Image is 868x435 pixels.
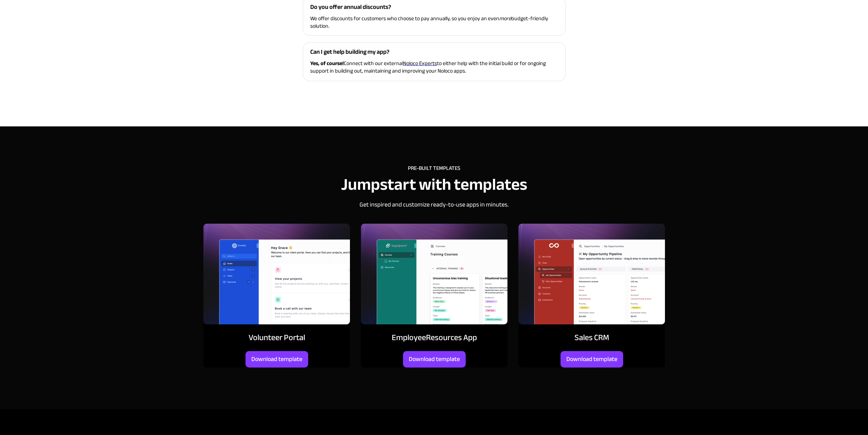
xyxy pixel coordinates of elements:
span: Connect with our external [310,58,403,69]
span: Sales CRM [575,330,609,345]
span: Jumpstart with templates [341,169,527,200]
a: Download template [561,351,623,368]
span: Do you offer annual discounts? [310,1,391,13]
strong: Yes, of course! [310,58,344,69]
span: to either help with the initial build or for ongoing support in building out, maintaining and imp... [310,58,546,76]
span: Employee [392,330,426,345]
span: Download template [403,356,466,363]
a: Download template [246,351,308,368]
span: PRE-BUILT TEMPLATES [408,163,460,173]
span: Volunteer Portal [249,330,305,345]
span: Resources App [426,330,477,345]
span: Can I get help building my app? [310,46,389,58]
span: Get inspired and customize ready-to-use apps in minutes. [360,199,508,210]
span: Noloco Experts [403,58,437,69]
a: Noloco Experts [403,59,437,68]
span: We offer discounts for customers who choose to pay annually, so you enjoy an even budget-friendly... [310,13,548,31]
span: Download template [246,356,308,363]
a: Download template [403,351,466,368]
span: Download template [561,356,623,363]
em: more [499,13,511,24]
